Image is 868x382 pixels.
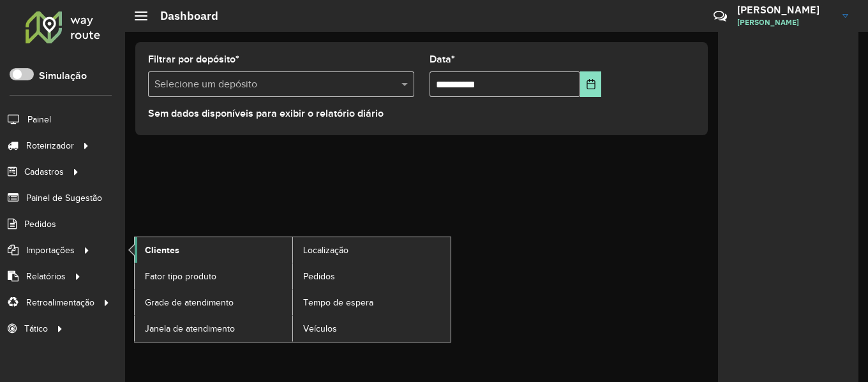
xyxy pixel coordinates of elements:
span: [PERSON_NAME] [737,17,833,28]
a: Grade de atendimento [135,290,292,315]
label: Filtrar por depósito [148,52,239,67]
span: Clientes [145,244,179,257]
a: Clientes [135,237,292,263]
label: Simulação [39,68,87,84]
span: Retroalimentação [26,296,94,309]
a: Pedidos [293,263,451,289]
a: Veículos [293,316,451,341]
span: Importações [26,244,75,257]
button: Choose Date [580,71,601,97]
span: Tempo de espera [303,296,373,309]
a: Fator tipo produto [135,263,292,289]
span: Roteirizador [26,139,74,152]
span: Localização [303,244,348,257]
span: Pedidos [24,217,56,231]
span: Veículos [303,322,337,335]
span: Janela de atendimento [145,322,235,335]
h2: Dashboard [147,9,218,23]
span: Painel [27,113,51,126]
span: Pedidos [303,270,335,283]
a: Janela de atendimento [135,316,292,341]
h3: [PERSON_NAME] [737,4,833,16]
span: Cadastros [24,165,64,179]
a: Contato Rápido [707,3,734,30]
span: Fator tipo produto [145,270,216,283]
label: Data [430,52,455,67]
span: Grade de atendimento [145,296,234,309]
label: Sem dados disponíveis para exibir o relatório diário [148,106,384,121]
span: Tático [24,322,48,335]
a: Localização [293,237,451,263]
a: Tempo de espera [293,290,451,315]
span: Relatórios [26,270,66,283]
span: Painel de Sugestão [26,191,102,205]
